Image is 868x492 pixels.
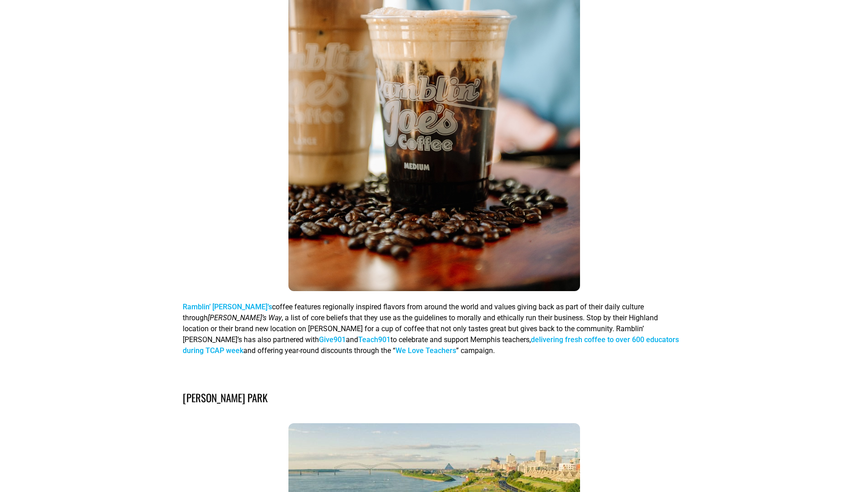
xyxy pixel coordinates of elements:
[183,302,685,356] p: coffee features regionally inspired flavors from around the world and values giving back as part ...
[319,335,346,344] a: Give901
[183,335,679,355] a: delivering fresh coffee to over 600 educators during TCAP week
[358,335,390,344] a: Teach901
[395,346,456,355] a: We Love Teachers
[208,313,282,322] i: [PERSON_NAME]’s Way
[183,390,685,406] h4: [PERSON_NAME] Park
[183,302,272,311] a: Ramblin’ [PERSON_NAME]’s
